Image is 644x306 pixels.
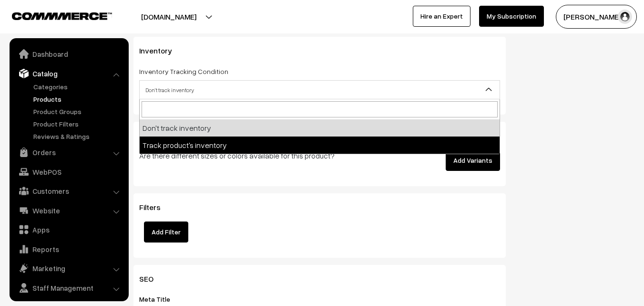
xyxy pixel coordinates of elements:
[12,279,125,296] a: Staff Management
[139,274,165,284] span: SEO
[108,5,230,29] button: [DOMAIN_NAME]
[12,163,125,180] a: WebPOS
[144,222,188,243] button: Add Filter
[140,137,500,154] li: Track product's inventory
[556,5,637,29] button: [PERSON_NAME]
[12,182,125,200] a: Customers
[139,80,500,99] span: Don't track inventory
[12,202,125,219] a: Website
[446,150,500,171] button: Add Variants
[479,6,544,27] a: My Subscription
[140,119,500,137] li: Don't track inventory
[618,10,632,24] img: user
[12,221,125,238] a: Apps
[12,144,125,161] a: Orders
[139,46,184,55] span: Inventory
[31,119,125,129] a: Product Filters
[12,260,125,277] a: Marketing
[12,241,125,258] a: Reports
[139,66,228,76] label: Inventory Tracking Condition
[31,106,125,116] a: Product Groups
[139,202,172,212] span: Filters
[12,10,95,21] a: COMMMERCE
[413,6,470,27] a: Hire an Expert
[12,12,112,20] img: COMMMERCE
[139,294,182,304] label: Meta Title
[31,82,125,92] a: Categories
[139,150,375,161] p: Are there different sizes or colors available for this product?
[12,45,125,63] a: Dashboard
[140,82,500,98] span: Don't track inventory
[31,94,125,104] a: Products
[12,65,125,82] a: Catalog
[31,131,125,141] a: Reviews & Ratings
